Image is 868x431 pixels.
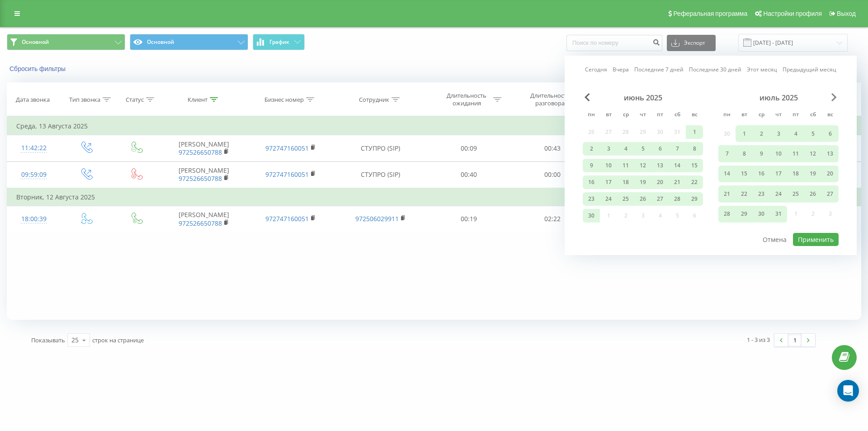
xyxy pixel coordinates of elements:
[753,166,770,182] div: ср 16 июля 2025 г.
[334,161,427,188] td: СТУПРО (SIP)
[130,34,248,50] button: Основной
[69,96,100,104] div: Тип звонка
[755,148,767,160] div: 9
[654,160,666,171] div: 13
[787,125,804,142] div: пт 4 июля 2025 г.
[787,145,804,162] div: пт 11 июля 2025 г.
[721,168,733,180] div: 14
[583,93,703,102] div: июнь 2025
[188,96,208,104] div: Клиент
[667,35,716,51] button: Экспорт
[824,188,836,200] div: 27
[359,96,389,104] div: Сотрудник
[669,192,686,206] div: сб 28 июня 2025 г.
[264,96,304,104] div: Бизнес номер
[671,160,683,171] div: 14
[634,159,651,172] div: чт 12 июня 2025 г.
[824,168,836,180] div: 20
[736,185,753,202] div: вт 22 июля 2025 г.
[651,142,669,156] div: пт 6 июня 2025 г.
[821,145,839,162] div: вс 13 июля 2025 г.
[686,175,703,189] div: вс 22 июня 2025 г.
[585,143,597,155] div: 2
[824,128,836,140] div: 6
[443,92,491,107] div: Длительность ожидания
[654,193,666,205] div: 27
[747,65,777,74] a: Этот месяц
[804,185,821,202] div: сб 26 июля 2025 г.
[773,148,784,160] div: 10
[620,193,632,205] div: 25
[721,188,733,200] div: 21
[689,176,700,188] div: 22
[583,209,600,223] div: пн 30 июня 2025 г.
[823,109,837,122] abbr: воскресенье
[770,185,787,202] div: чт 24 июля 2025 г.
[265,170,309,179] a: 972747160051
[600,192,617,206] div: вт 24 июня 2025 г.
[92,336,144,344] span: строк на странице
[804,166,821,182] div: сб 19 июля 2025 г.
[634,142,651,156] div: чт 5 июня 2025 г.
[179,148,222,156] a: 972526650788
[619,109,632,122] abbr: среда
[600,175,617,189] div: вт 17 июня 2025 г.
[620,176,632,188] div: 18
[654,176,666,188] div: 20
[806,109,820,122] abbr: суббота
[770,125,787,142] div: чт 3 июля 2025 г.
[736,145,753,162] div: вт 8 июля 2025 г.
[758,233,792,246] button: Отмена
[753,185,770,202] div: ср 23 июля 2025 г.
[634,65,684,74] a: Последние 7 дней
[686,142,703,156] div: вс 8 июня 2025 г.
[16,210,52,228] div: 18:00:39
[585,210,597,222] div: 30
[689,143,700,155] div: 8
[837,10,856,17] span: Выход
[427,135,510,161] td: 00:09
[673,10,747,17] span: Реферальная программа
[636,109,650,122] abbr: четверг
[763,10,822,17] span: Настройки профиля
[600,142,617,156] div: вт 3 июня 2025 г.
[721,148,733,160] div: 7
[160,135,247,161] td: [PERSON_NAME]
[804,125,821,142] div: сб 5 июля 2025 г.
[669,142,686,156] div: сб 7 июня 2025 г.
[620,160,632,171] div: 11
[583,175,600,189] div: пн 16 июня 2025 г.
[585,176,597,188] div: 16
[720,109,734,122] abbr: понедельник
[688,109,701,122] abbr: воскресенье
[637,176,649,188] div: 19
[427,161,510,188] td: 00:40
[747,335,770,344] div: 1 - 3 из 3
[31,336,65,344] span: Показывать
[790,128,802,140] div: 4
[772,109,785,122] abbr: четверг
[755,168,767,180] div: 16
[755,188,767,200] div: 23
[265,144,309,152] a: 972747160051
[355,214,399,223] a: 972506029911
[7,65,70,73] button: Сбросить фильтры
[510,135,594,161] td: 00:43
[651,192,669,206] div: пт 27 июня 2025 г.
[718,206,736,223] div: пн 28 июля 2025 г.
[755,128,767,140] div: 2
[773,208,784,220] div: 31
[837,380,859,402] div: Open Intercom Messenger
[617,175,634,189] div: ср 18 июня 2025 г.
[783,65,836,74] a: Предыдущий месяц
[620,143,632,155] div: 4
[773,188,784,200] div: 24
[637,160,649,171] div: 12
[755,109,768,122] abbr: среда
[737,109,751,122] abbr: вторник
[671,143,683,155] div: 7
[583,142,600,156] div: пн 2 июня 2025 г.
[583,159,600,172] div: пн 9 июня 2025 г.
[585,65,607,74] a: Сегодня
[16,96,50,104] div: Дата звонка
